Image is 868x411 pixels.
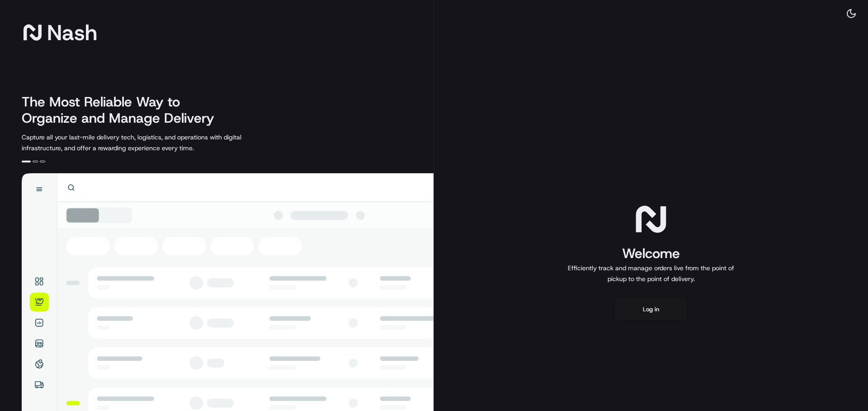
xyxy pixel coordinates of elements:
[615,299,687,320] button: Log in
[564,263,738,284] p: Efficiently track and manage orders live from the point of pickup to the point of delivery.
[564,245,738,263] h1: Welcome
[22,94,224,126] h2: The Most Reliable Way to Organize and Manage Delivery
[47,23,97,42] span: Nash
[22,132,282,153] p: Capture all your last-mile delivery tech, logistics, and operations with digital infrastructure, ...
